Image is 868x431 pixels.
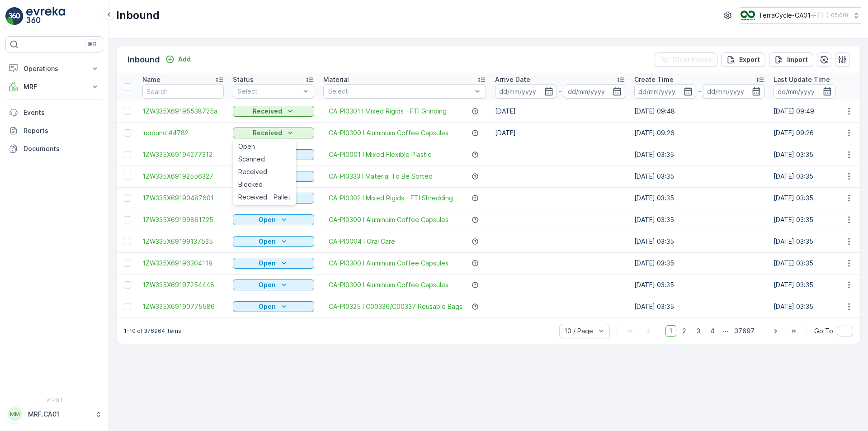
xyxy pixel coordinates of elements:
[142,237,224,246] a: 1ZW335X69199137535
[233,128,314,138] button: Received
[124,173,131,180] div: Toggle Row Selected
[142,84,224,99] input: Search
[630,100,769,122] td: [DATE] 09:48
[634,84,696,99] input: dd/mm/yyyy
[665,325,676,337] span: 1
[127,53,160,66] p: Inbound
[142,128,224,137] span: Inbound #4782
[238,87,300,96] p: Select
[774,84,835,99] input: dd/mm/yyyy
[8,407,22,422] div: MM
[826,12,848,19] p: ( -05:00 )
[741,7,861,24] button: TerraCycle-CA01-FTI(-05:00)
[124,216,131,223] div: Toggle Row Selected
[491,100,630,122] td: [DATE]
[233,258,314,269] button: Open
[5,78,103,96] button: MRF
[630,122,769,144] td: [DATE] 09:26
[692,325,704,337] span: 3
[630,296,769,317] td: [DATE] 03:35
[124,194,131,202] div: Toggle Row Selected
[24,144,99,153] p: Documents
[630,231,769,252] td: [DATE] 03:35
[124,281,131,289] div: Toggle Row Selected
[142,172,224,181] a: 1ZW335X69192556327
[238,155,265,164] span: Scanned
[259,215,276,224] p: Open
[253,128,282,137] p: Received
[142,280,224,289] a: 1ZW335X69197254448
[124,238,131,245] div: Toggle Row Selected
[142,215,224,224] a: 1ZW335X69199861725
[259,237,276,246] p: Open
[769,52,813,67] button: Import
[329,215,448,224] a: CA-PI0300 I Aluminium Coffee Capsules
[124,303,131,310] div: Toggle Row Selected
[329,128,448,137] a: CA-PI0300 I Aluminium Coffee Capsules
[142,150,224,159] a: 1ZW335X69194277312
[739,55,760,64] p: Export
[233,214,314,225] button: Open
[26,7,65,25] img: logo_light-DOdMpM7g.png
[124,129,131,137] div: Toggle Row Selected
[238,180,263,189] span: Blocked
[329,107,447,116] a: CA-PI0301 I Mixed Rigids - FTI Grinding
[238,167,267,176] span: Received
[5,60,103,78] button: Operations
[759,11,823,20] p: TerraCycle-CA01-FTI
[142,107,224,116] a: 1ZW335X69195538725a
[124,260,131,267] div: Toggle Row Selected
[329,237,395,246] a: CA-PI0004 I Oral Care
[630,144,769,166] td: [DATE] 03:35
[329,172,433,181] span: CA-PI0333 I Material To Be Sorted
[124,327,181,335] p: 1-10 of 376964 items
[730,325,759,337] span: 37697
[698,86,701,97] p: -
[5,122,103,140] a: Reports
[329,150,431,159] a: CA-PI0001 I Mixed Flexible Plastic
[630,166,769,187] td: [DATE] 03:35
[703,84,765,99] input: dd/mm/yyyy
[142,302,224,311] span: 1ZW335X69190775586
[630,274,769,296] td: [DATE] 03:35
[5,104,103,122] a: Events
[564,84,626,99] input: dd/mm/yyyy
[706,325,719,337] span: 4
[259,302,276,311] p: Open
[259,280,276,289] p: Open
[233,301,314,312] button: Open
[634,75,674,84] p: Create Time
[24,108,99,117] p: Events
[178,55,191,64] p: Add
[233,236,314,247] button: Open
[88,41,97,48] p: ⌘B
[329,259,448,268] a: CA-PI0300 I Aluminium Coffee Capsules
[673,55,712,64] p: Clear Filters
[5,140,103,158] a: Documents
[124,151,131,158] div: Toggle Row Selected
[328,87,472,96] p: Select
[329,280,448,289] a: CA-PI0300 I Aluminium Coffee Capsules
[233,106,314,117] button: Received
[142,75,160,84] p: Name
[233,138,296,205] ul: Received
[28,410,90,419] p: MRF.CA01
[124,108,131,115] div: Toggle Row Selected
[721,52,765,67] button: Export
[5,7,24,25] img: logo
[253,107,282,116] p: Received
[142,194,224,203] span: 1ZW335X69190487601
[329,302,462,311] a: CA-PI0325 I C00336/C00337 Reusable Bags
[24,64,85,73] p: Operations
